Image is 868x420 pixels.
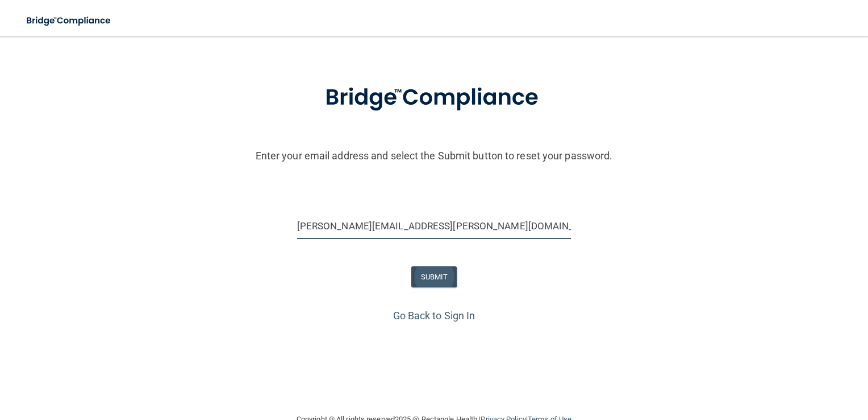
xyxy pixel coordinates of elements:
input: Email [297,213,571,239]
img: bridge_compliance_login_screen.278c3ca4.svg [302,68,566,127]
a: Go Back to Sign In [393,310,475,322]
button: SUBMIT [411,266,457,287]
img: bridge_compliance_login_screen.278c3ca4.svg [17,9,122,32]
